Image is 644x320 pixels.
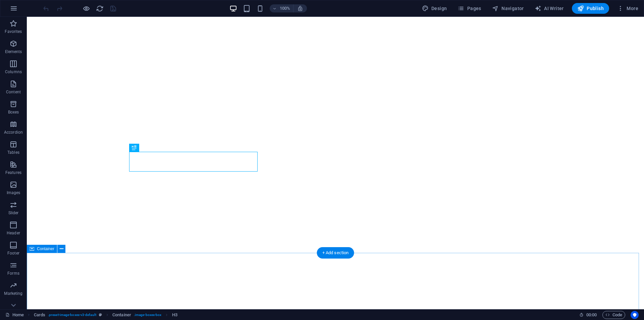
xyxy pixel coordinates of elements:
p: Header [7,230,20,236]
i: This element is a customizable preset [99,313,102,317]
h6: 100% [280,4,290,12]
span: Click to select. Double-click to edit [172,311,177,319]
span: Pages [458,5,481,12]
span: AI Writer [535,5,564,12]
p: Elements [5,49,22,54]
p: Accordion [4,130,23,135]
button: reload [96,4,104,12]
span: Click to select. Double-click to edit [34,311,45,319]
button: Navigator [489,3,527,14]
p: Images [7,190,20,195]
span: Navigator [492,5,524,12]
div: Design (Ctrl+Alt+Y) [419,3,450,14]
p: Marketing [4,291,22,296]
span: . image-boxes-box [134,311,162,319]
span: 00 00 [586,311,597,319]
i: On resize automatically adjust zoom level to fit chosen device. [297,5,303,11]
p: Tables [7,150,19,155]
button: Code [602,311,625,319]
span: More [617,5,638,12]
button: Click here to leave preview mode and continue editing [82,4,90,12]
nav: breadcrumb [34,311,177,319]
p: Boxes [8,109,19,115]
p: Forms [7,271,19,276]
p: Content [6,89,21,95]
button: Publish [572,3,609,14]
h6: Session time [579,311,597,319]
button: AI Writer [532,3,567,14]
span: . preset-image-boxes-v3-default [48,311,96,319]
button: Design [419,3,450,14]
span: Design [422,5,447,12]
span: Publish [577,5,604,12]
span: Container [37,247,54,251]
span: : [591,312,592,317]
p: Favorites [5,29,22,34]
p: Columns [5,69,22,75]
i: Reload page [96,5,104,12]
p: Features [5,170,21,175]
span: Click to select. Double-click to edit [112,311,131,319]
span: Code [605,311,622,319]
a: Click to cancel selection. Double-click to open Pages [5,311,24,319]
p: Slider [8,210,19,216]
button: 100% [270,4,293,12]
button: More [614,3,641,14]
button: Pages [455,3,484,14]
div: + Add section [317,247,354,259]
button: Usercentrics [631,311,639,319]
p: Footer [7,250,19,256]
